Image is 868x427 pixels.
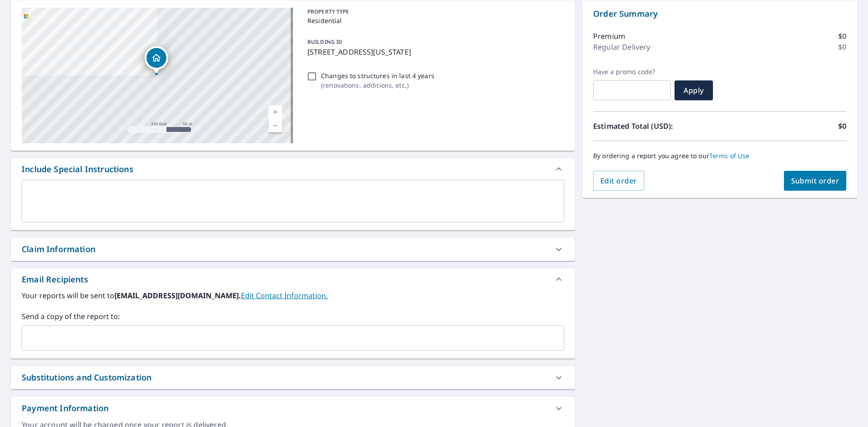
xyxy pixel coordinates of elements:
label: Send a copy of the report to: [22,311,564,322]
div: Claim Information [11,238,575,261]
span: Edit order [600,176,637,186]
a: Current Level 17, Zoom In [269,105,282,119]
a: Current Level 17, Zoom Out [269,119,282,132]
div: Substitutions and Customization [22,371,151,384]
div: Include Special Instructions [11,158,575,180]
div: Claim Information [22,243,95,255]
p: Premium [593,31,625,42]
p: Residential [307,16,561,25]
span: Apply [682,85,706,95]
div: Email Recipients [11,268,575,290]
div: Payment Information [11,397,575,420]
p: BUILDING ID [307,38,342,46]
div: Email Recipients [22,273,88,286]
p: [STREET_ADDRESS][US_STATE] [307,47,561,57]
a: Terms of Use [709,151,750,160]
span: Submit order [791,176,840,186]
p: $0 [838,42,846,52]
div: Payment Information [22,402,108,414]
p: Order Summary [593,8,846,20]
p: By ordering a report you agree to our [593,152,846,160]
button: Submit order [784,171,847,191]
b: [EMAIL_ADDRESS][DOMAIN_NAME]. [114,291,241,300]
a: EditContactInfo [241,291,328,300]
p: Changes to structures in last 4 years [321,71,434,80]
button: Apply [675,80,713,100]
div: Include Special Instructions [22,163,133,175]
p: ( renovations, additions, etc. ) [321,80,434,90]
div: Substitutions and Customization [11,366,575,389]
p: $0 [838,121,846,131]
label: Have a promo code? [593,68,671,76]
p: PROPERTY TYPE [307,8,561,16]
button: Edit order [593,171,644,191]
p: Estimated Total (USD): [593,121,720,131]
p: $0 [838,31,846,42]
div: Dropped pin, building 1, Residential property, 9374 Ohio St Omaha, NE 68134 [145,46,168,74]
p: Regular Delivery [593,42,650,52]
label: Your reports will be sent to [22,290,564,301]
